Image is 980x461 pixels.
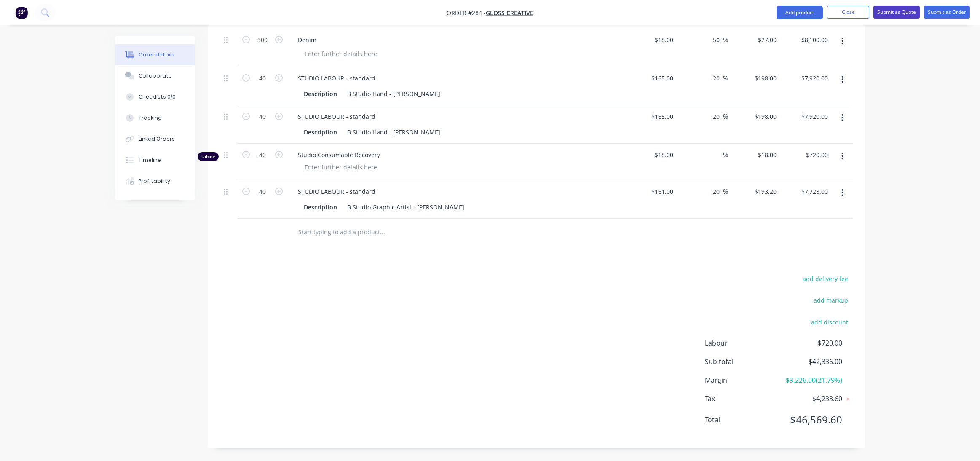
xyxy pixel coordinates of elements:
[780,412,842,427] span: $46,569.60
[298,150,621,159] span: Studio Consumable Recovery
[723,150,728,160] span: %
[115,129,195,150] button: Linked Orders
[723,35,728,45] span: %
[198,152,219,161] div: Labour
[300,88,340,100] div: Description
[723,187,728,196] span: %
[447,9,486,17] span: Order #284 -
[300,126,340,138] div: Description
[139,135,175,143] div: Linked Orders
[777,6,823,19] button: Add product
[780,356,842,367] span: $42,336.00
[291,110,382,123] div: STUDIO LABOUR - standard
[291,72,382,84] div: STUDIO LABOUR - standard
[344,88,444,100] div: B Studio Hand - [PERSON_NAME]
[115,86,195,107] button: Checklists 0/0
[780,394,842,404] span: $4,233.60
[344,201,468,213] div: B Studio Graphic Artist - [PERSON_NAME]
[780,338,842,348] span: $720.00
[139,114,162,122] div: Tracking
[115,65,195,86] button: Collaborate
[809,295,852,306] button: add markup
[115,171,195,192] button: Profitability
[298,224,466,241] input: Start typing to add a product...
[705,338,780,348] span: Labour
[780,375,842,385] span: $9,226.00 ( 21.79 %)
[924,6,970,19] button: Submit as Order
[486,9,533,17] a: GLOSS Creative
[139,156,161,164] div: Timeline
[139,51,174,59] div: Order details
[15,6,28,19] img: Factory
[705,375,780,385] span: Margin
[300,201,340,213] div: Description
[344,126,444,138] div: B Studio Hand - [PERSON_NAME]
[139,177,170,185] div: Profitability
[705,394,780,404] span: Tax
[806,316,852,327] button: add discount
[115,107,195,129] button: Tracking
[705,356,780,367] span: Sub total
[291,185,382,198] div: STUDIO LABOUR - standard
[291,34,323,46] div: Denim
[873,6,920,19] button: Submit as Quote
[723,73,728,83] span: %
[139,93,176,101] div: Checklists 0/0
[115,150,195,171] button: Timeline
[723,112,728,121] span: %
[705,415,780,425] span: Total
[115,44,195,65] button: Order details
[798,273,852,284] button: add delivery fee
[139,72,172,80] div: Collaborate
[827,6,869,19] button: Close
